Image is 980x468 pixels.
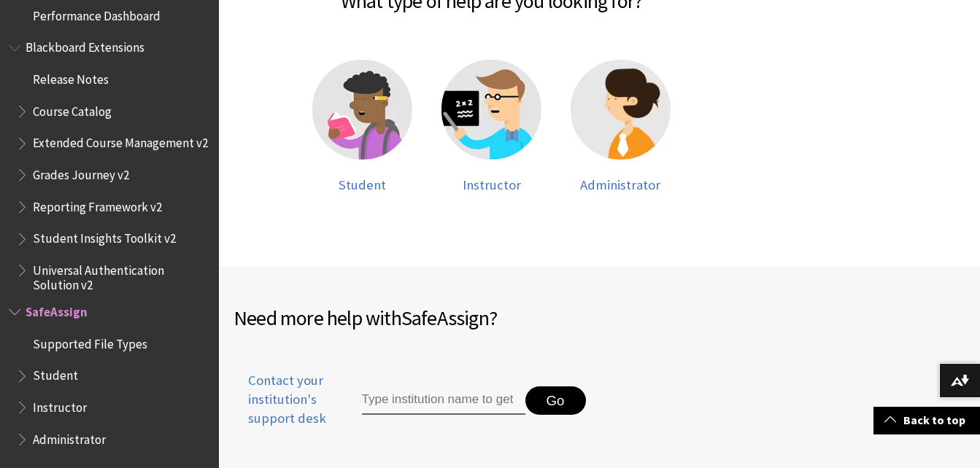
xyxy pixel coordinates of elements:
[33,395,87,415] span: Instructor
[33,67,109,87] span: Release Notes
[339,176,386,193] span: Student
[33,4,161,23] span: Performance Dashboard
[33,195,162,214] span: Reporting Framework v2
[312,60,412,160] img: Student help
[33,131,208,151] span: Extended Course Management v2
[362,386,525,416] input: Type institution name to get support
[234,371,328,429] span: Contact your institution's support desk
[234,371,328,446] a: Contact your institution's support desk
[401,305,489,331] span: SafeAssign
[33,364,78,383] span: Student
[580,176,660,193] span: Administrator
[441,60,541,160] img: Instructor help
[33,258,209,292] span: Universal Authentication Solution v2
[33,99,112,119] span: Course Catalog
[312,60,412,193] a: Student help Student
[33,227,176,246] span: Student Insights Toolkit v2
[26,300,88,319] span: SafeAssign
[33,427,106,447] span: Administrator
[9,300,210,451] nav: Book outline for Blackboard SafeAssign
[26,36,144,55] span: Blackboard Extensions
[873,407,980,434] a: Back to top
[9,36,210,293] nav: Book outline for Blackboard Extensions
[33,163,129,182] span: Grades Journey v2
[33,332,147,351] span: Supported File Types
[441,60,541,193] a: Instructor help Instructor
[571,60,671,160] img: Administrator help
[234,303,600,333] h2: Need more help with ?
[463,176,521,193] span: Instructor
[571,60,671,193] a: Administrator help Administrator
[525,386,586,416] button: Go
